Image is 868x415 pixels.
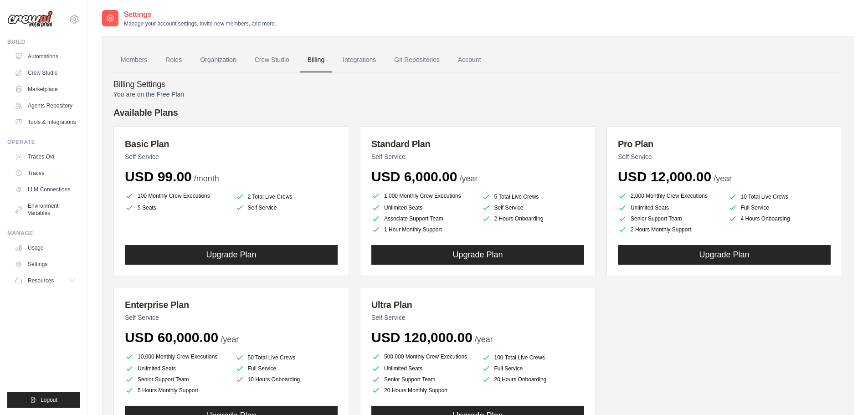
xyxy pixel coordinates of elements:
[41,396,57,404] span: Logout
[11,49,80,64] a: Automations
[482,214,585,223] li: 2 Hours Onboarding
[125,298,338,311] h3: Enterprise Plan
[11,115,80,129] a: Tools & Integrations
[371,330,473,345] span: USD 120,000.00
[125,375,228,384] li: Senior Support Team
[371,152,584,161] p: Self Service
[714,174,732,183] span: /year
[387,48,447,72] a: Git Repositories
[235,353,338,362] li: 50 Total Live Crews
[125,330,218,345] span: USD 60,000.00
[125,190,228,201] li: 100 Monthly Crew Executions
[7,138,80,146] div: Operate
[235,375,338,384] li: 10 Hours Onboarding
[300,48,332,72] a: Billing
[125,351,228,362] li: 10,000 Monthly Crew Executions
[11,241,80,255] a: Usage
[11,149,80,164] a: Traces Old
[113,80,842,90] h4: Billing Settings
[728,192,831,201] li: 10 Total Live Crews
[125,152,338,161] p: Self Service
[371,203,474,212] li: Unlimited Seats
[125,245,338,265] button: Upgrade Plan
[618,203,721,212] li: Unlimited Seats
[125,203,228,212] li: 5 Seats
[371,298,584,311] h3: Ultra Plan
[7,392,80,408] button: Logout
[113,106,842,119] h4: Available Plans
[335,48,383,72] a: Integrations
[194,174,219,183] span: /month
[371,313,584,322] p: Self Service
[11,166,80,180] a: Traces
[11,98,80,113] a: Agents Repository
[371,138,584,150] h3: Standard Plan
[235,192,338,201] li: 2 Total Live Crews
[371,225,474,234] li: 1 Hour Monthly Support
[11,66,80,80] a: Crew Studio
[7,230,80,237] div: Manage
[451,48,488,72] a: Account
[618,245,831,265] button: Upgrade Plan
[371,386,474,395] li: 20 Hours Monthly Support
[371,169,457,184] span: USD 6,000.00
[482,192,585,201] li: 5 Total Live Crews
[618,214,721,223] li: Senior Support Team
[125,386,228,395] li: 5 Hours Monthly Support
[371,190,474,201] li: 1,000 Monthly Crew Executions
[125,169,192,184] span: USD 99.00
[193,48,243,72] a: Organization
[728,214,831,223] li: 4 Hours Onboarding
[371,245,584,265] button: Upgrade Plan
[125,313,338,322] p: Self Service
[11,273,80,288] button: Resources
[7,38,80,46] div: Build
[7,10,53,28] img: Logo
[371,214,474,223] li: Associate Support Team
[459,174,478,183] span: /year
[371,364,474,373] li: Unlimited Seats
[11,199,80,220] a: Environment Variables
[618,138,831,150] h3: Pro Plan
[618,152,831,161] p: Self Service
[371,375,474,384] li: Senior Support Team
[728,203,831,212] li: Full Service
[482,203,585,212] li: Self Service
[618,225,721,234] li: 2 Hours Monthly Support
[482,353,585,362] li: 100 Total Live Crews
[247,48,297,72] a: Crew Studio
[124,9,276,20] h2: Settings
[618,190,721,201] li: 2,000 Monthly Crew Executions
[235,364,338,373] li: Full Service
[475,335,493,344] span: /year
[11,182,80,197] a: LLM Connections
[125,138,338,150] h3: Basic Plan
[482,364,585,373] li: Full Service
[28,277,54,284] span: Resources
[371,351,474,362] li: 500,000 Monthly Crew Executions
[125,364,228,373] li: Unlimited Seats
[618,169,711,184] span: USD 12,000.00
[158,48,189,72] a: Roles
[11,257,80,272] a: Settings
[221,335,239,344] span: /year
[482,375,585,384] li: 20 Hours Onboarding
[124,20,276,27] p: Manage your account settings, invite new members, and more.
[113,90,842,99] p: You are on the Free Plan
[113,48,154,72] a: Members
[11,82,80,97] a: Marketplace
[235,203,338,212] li: Self Service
